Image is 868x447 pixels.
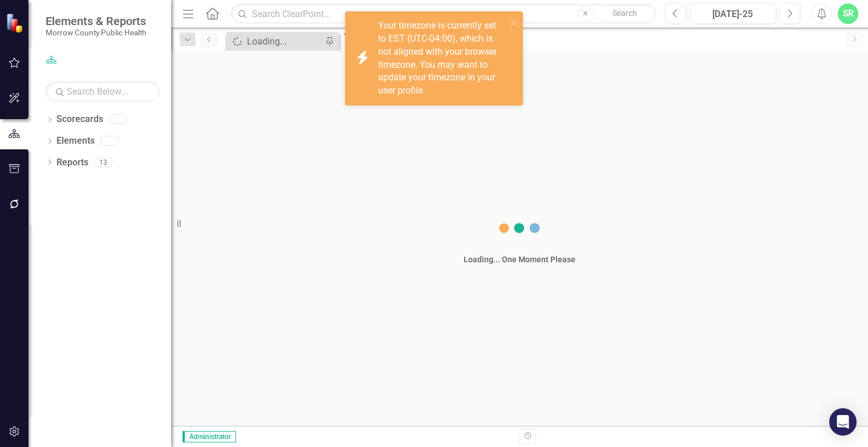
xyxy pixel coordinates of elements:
span: Elements & Reports [46,14,146,28]
a: Scorecards [56,113,103,126]
a: Reports [56,156,88,169]
div: Loading... One Moment Please [464,254,575,265]
div: Your timezone is currently set to EST (UTC-04:00), which is not aligned with your browser timezon... [378,19,507,97]
div: 13 [94,157,112,167]
button: [DATE]-25 [689,3,776,24]
div: [DATE]-25 [693,7,772,21]
div: Loading... [247,34,322,48]
a: Elements [56,135,95,148]
input: Search ClearPoint... [231,4,656,24]
span: Search [613,9,637,18]
button: close [510,16,518,29]
input: Search Below... [46,82,160,101]
span: Administrator [182,431,236,442]
button: SR [838,3,858,24]
a: Loading... [228,34,322,48]
small: Morrow County Public Health [46,28,146,37]
div: Open Intercom Messenger [829,408,857,436]
img: ClearPoint Strategy [6,13,26,32]
button: Search [597,6,654,22]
